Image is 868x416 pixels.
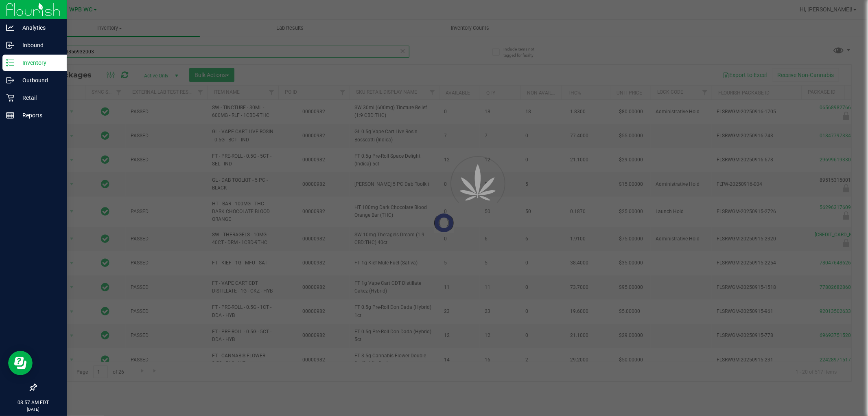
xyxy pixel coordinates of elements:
p: Inbound [14,40,63,50]
p: Analytics [14,23,63,33]
iframe: Resource center [8,351,33,375]
p: Reports [14,110,63,120]
p: Retail [14,93,63,103]
p: [DATE] [4,406,63,412]
inline-svg: Inbound [6,41,14,49]
inline-svg: Outbound [6,76,14,84]
inline-svg: Analytics [6,24,14,32]
p: Inventory [14,58,63,68]
p: Outbound [14,75,63,85]
inline-svg: Reports [6,111,14,119]
inline-svg: Inventory [6,59,14,67]
inline-svg: Retail [6,94,14,102]
p: 08:57 AM EDT [4,399,63,406]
